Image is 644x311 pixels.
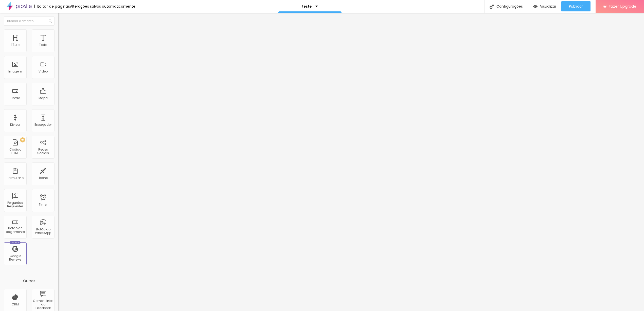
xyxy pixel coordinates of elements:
div: Novo [10,241,21,244]
div: Editor de páginas [34,5,70,8]
span: Visualizar [540,4,556,8]
div: Botão [11,96,20,100]
div: Espaçador [34,123,52,126]
img: view-1.svg [533,4,538,9]
button: Publicar [561,1,591,11]
div: Botão de pagamento [5,226,25,234]
div: Texto [39,43,47,47]
img: Icone [49,20,52,23]
input: Buscar elemento [4,16,55,26]
div: Título [11,43,20,47]
div: Código HTML [5,148,25,155]
div: Timer [39,203,47,206]
div: Ícone [39,176,48,180]
div: Divisor [10,123,20,126]
div: Botão do WhatsApp [33,228,53,235]
div: CRM [12,303,19,306]
div: Comentários do Facebook [33,299,53,310]
p: teste [302,5,312,8]
button: Visualizar [528,1,561,11]
div: Formulário [7,176,24,180]
div: Google Reviews [5,254,25,262]
span: Fazer Upgrade [609,4,636,8]
img: Icone [490,4,494,9]
iframe: Editor [58,13,644,311]
div: Perguntas frequentes [5,201,25,208]
div: Alterações salvas automaticamente [70,5,135,8]
div: Mapa [39,96,48,100]
div: Redes Sociais [33,148,53,155]
span: Publicar [569,4,583,8]
div: Vídeo [39,70,48,73]
div: Imagem [8,70,22,73]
